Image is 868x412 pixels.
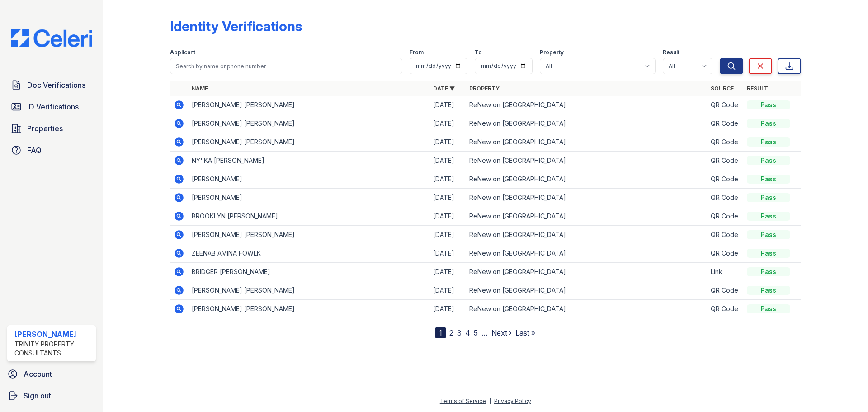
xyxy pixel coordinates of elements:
[4,29,99,47] img: CE_Logo_Blue-a8612792a0a2168367f1c8372b55b34899dd931a85d93a1a3d3e32e68fde9ad4.png
[188,207,429,226] td: BROOKLYN [PERSON_NAME]
[747,193,790,202] div: Pass
[707,263,743,281] td: Link
[440,398,486,404] a: Terms of Service
[747,249,790,258] div: Pass
[707,226,743,244] td: QR Code
[435,327,446,338] div: 1
[7,141,96,159] a: FAQ
[7,98,96,116] a: ID Verifications
[170,58,402,74] input: Search by name or phone number
[429,170,466,189] td: [DATE]
[188,263,429,281] td: BRIDGER [PERSON_NAME]
[711,85,734,92] a: Source
[429,300,466,318] td: [DATE]
[7,119,96,137] a: Properties
[466,152,707,170] td: ReNew on [GEOGRAPHIC_DATA]
[466,133,707,152] td: ReNew on [GEOGRAPHIC_DATA]
[747,119,790,128] div: Pass
[457,328,462,337] a: 3
[747,286,790,295] div: Pass
[747,175,790,184] div: Pass
[466,114,707,133] td: ReNew on [GEOGRAPHIC_DATA]
[24,369,52,379] span: Account
[474,328,478,337] a: 5
[747,137,790,147] div: Pass
[747,230,790,239] div: Pass
[429,152,466,170] td: [DATE]
[707,207,743,226] td: QR Code
[27,101,79,112] span: ID Verifications
[27,145,42,156] span: FAQ
[188,244,429,263] td: ZEENAB AMINA FOWLK
[170,18,302,34] div: Identity Verifications
[429,96,466,114] td: [DATE]
[466,263,707,281] td: ReNew on [GEOGRAPHIC_DATA]
[410,49,424,56] label: From
[469,85,500,92] a: Property
[466,207,707,226] td: ReNew on [GEOGRAPHIC_DATA]
[27,80,85,90] span: Doc Verifications
[747,85,768,92] a: Result
[466,170,707,189] td: ReNew on [GEOGRAPHIC_DATA]
[188,170,429,189] td: [PERSON_NAME]
[24,390,51,401] span: Sign out
[707,133,743,152] td: QR Code
[489,398,491,404] div: |
[747,156,790,165] div: Pass
[433,85,455,92] a: Date ▼
[429,114,466,133] td: [DATE]
[466,96,707,114] td: ReNew on [GEOGRAPHIC_DATA]
[188,281,429,300] td: [PERSON_NAME] [PERSON_NAME]
[429,263,466,281] td: [DATE]
[192,85,208,92] a: Name
[188,114,429,133] td: [PERSON_NAME] [PERSON_NAME]
[707,189,743,207] td: QR Code
[14,340,92,358] div: Trinity Property Consultants
[465,328,470,337] a: 4
[707,152,743,170] td: QR Code
[707,281,743,300] td: QR Code
[707,170,743,189] td: QR Code
[429,207,466,226] td: [DATE]
[4,387,99,405] a: Sign out
[429,226,466,244] td: [DATE]
[707,96,743,114] td: QR Code
[188,226,429,244] td: [PERSON_NAME] [PERSON_NAME]
[188,133,429,152] td: [PERSON_NAME] [PERSON_NAME]
[747,100,790,109] div: Pass
[707,244,743,263] td: QR Code
[188,96,429,114] td: [PERSON_NAME] [PERSON_NAME]
[449,328,453,337] a: 2
[429,189,466,207] td: [DATE]
[429,133,466,152] td: [DATE]
[188,300,429,318] td: [PERSON_NAME] [PERSON_NAME]
[747,304,790,313] div: Pass
[188,152,429,170] td: NY'IKA [PERSON_NAME]
[494,398,531,404] a: Privacy Policy
[540,49,564,56] label: Property
[475,49,482,56] label: To
[466,189,707,207] td: ReNew on [GEOGRAPHIC_DATA]
[4,365,99,383] a: Account
[481,327,488,338] span: …
[491,328,512,337] a: Next ›
[188,189,429,207] td: [PERSON_NAME]
[747,212,790,221] div: Pass
[707,114,743,133] td: QR Code
[14,329,92,340] div: [PERSON_NAME]
[466,244,707,263] td: ReNew on [GEOGRAPHIC_DATA]
[466,300,707,318] td: ReNew on [GEOGRAPHIC_DATA]
[7,76,96,94] a: Doc Verifications
[663,49,679,56] label: Result
[515,328,535,337] a: Last »
[170,49,195,56] label: Applicant
[747,267,790,276] div: Pass
[466,281,707,300] td: ReNew on [GEOGRAPHIC_DATA]
[27,123,63,134] span: Properties
[707,300,743,318] td: QR Code
[466,226,707,244] td: ReNew on [GEOGRAPHIC_DATA]
[429,281,466,300] td: [DATE]
[429,244,466,263] td: [DATE]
